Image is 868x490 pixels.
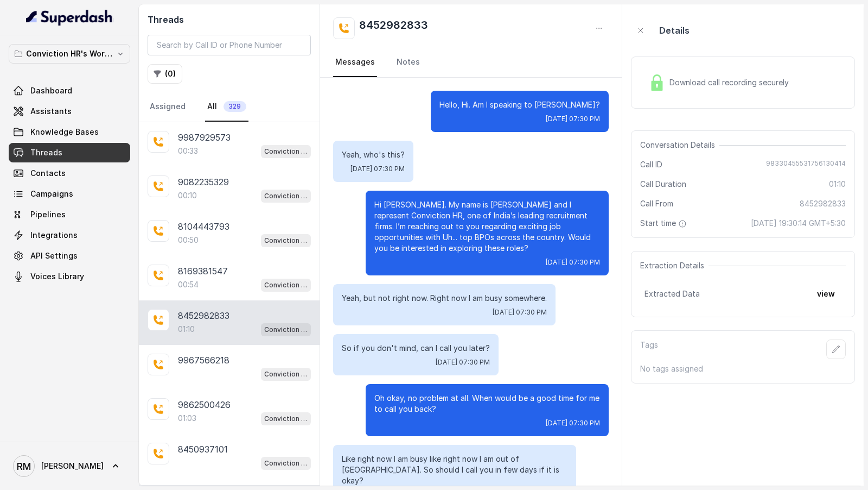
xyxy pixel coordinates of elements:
p: 8169381547 [178,265,228,278]
p: 8104443793 [178,220,229,233]
span: [DATE] 07:30 PM [546,115,600,123]
p: 00:10 [178,190,197,201]
p: Hello, Hi. Am I speaking to [PERSON_NAME]? [439,99,600,110]
p: Conviction HR Outbound Assistant [264,235,308,246]
a: Voices Library [9,267,130,286]
nav: Tabs [148,92,311,122]
a: Notes [394,48,422,77]
a: Knowledge Bases [9,122,130,142]
span: Extracted Data [644,288,700,299]
span: 98330455531756130414 [766,159,846,170]
span: [DATE] 07:30 PM [436,358,490,367]
h2: Threads [148,13,311,26]
p: Conviction HR Outbound Assistant [264,146,308,157]
span: [DATE] 07:30 PM [493,308,547,317]
a: Campaigns [9,184,130,204]
a: Contacts [9,164,130,183]
p: Conviction HR Outbound Assistant [264,413,308,424]
p: Tags [640,340,658,359]
a: [PERSON_NAME] [9,451,130,481]
p: Conviction HR Outbound Assistant [264,280,308,291]
p: 9082235329 [178,175,229,189]
img: Lock Icon [649,74,665,91]
span: Call Duration [640,179,686,190]
span: Start time [640,218,689,229]
p: 9862500426 [178,398,231,411]
p: Yeah, who's this? [342,149,405,160]
input: Search by Call ID or Phone Number [148,35,311,55]
a: Integrations [9,225,130,245]
a: Assistants [9,102,130,121]
span: [DATE] 19:30:14 GMT+5:30 [751,218,846,229]
p: Conviction HR Outbound Assistant [264,458,308,469]
p: So if you don't mind, can I call you later? [342,343,490,354]
button: Conviction HR's Workspace [9,44,130,64]
a: Messages [333,48,377,77]
p: 9987929573 [178,131,231,144]
span: Call From [640,198,673,209]
h2: 8452982833 [359,17,428,39]
span: [DATE] 07:30 PM [350,165,405,173]
p: 8450937101 [178,443,228,456]
span: Call ID [640,159,662,170]
span: 01:10 [829,179,846,190]
p: 00:33 [178,146,198,156]
p: 8452982833 [178,309,229,322]
p: 00:50 [178,235,199,246]
a: Assigned [148,92,188,122]
p: Hi [PERSON_NAME]. My name is [PERSON_NAME] and I represent Conviction HR, one of India’s leading ... [374,199,600,254]
p: Conviction HR Outbound Assistant [264,191,308,202]
a: Threads [9,143,130,162]
p: Oh okay, no problem at all. When would be a good time for me to call you back? [374,393,600,414]
span: Extraction Details [640,260,709,271]
p: 9967566218 [178,354,229,367]
p: 01:10 [178,324,195,335]
a: Pipelines [9,205,130,224]
p: Details [659,24,690,37]
a: All329 [205,92,248,122]
span: 8452982833 [800,198,846,209]
p: Conviction HR Outbound Assistant [264,324,308,335]
a: API Settings [9,246,130,266]
button: view [810,284,841,304]
span: [DATE] 07:30 PM [546,258,600,267]
button: (0) [148,64,182,84]
span: 329 [224,101,246,112]
span: Download call recording securely [669,77,793,88]
p: 01:03 [178,413,196,424]
p: Conviction HR's Workspace [26,47,113,60]
p: No tags assigned [640,363,846,374]
p: Like right now I am busy like right now I am out of [GEOGRAPHIC_DATA]. So should I call you in fe... [342,454,567,486]
span: [DATE] 07:30 PM [546,419,600,428]
p: Conviction HR Outbound Assistant [264,369,308,380]
nav: Tabs [333,48,609,77]
p: 00:54 [178,279,199,290]
a: Dashboard [9,81,130,100]
span: Conversation Details [640,140,719,150]
img: light.svg [26,9,113,26]
p: Yeah, but not right now. Right now I am busy somewhere. [342,293,547,304]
